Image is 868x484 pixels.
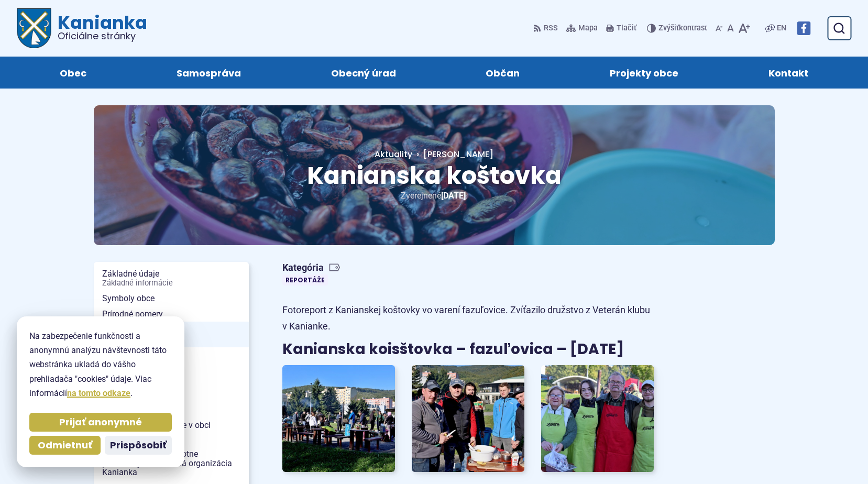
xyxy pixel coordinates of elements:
h3: Kanianska koisštovka – fazuľovica – [DATE] [282,342,654,358]
a: Základné údajeZákladné informácie [94,266,249,291]
button: Zväčšiť veľkosť písma [736,17,752,39]
button: Tlačiť [604,17,639,39]
span: Samospráva [177,57,241,89]
span: Prispôsobiť [110,439,167,452]
img: Prejsť na Facebook stránku [797,21,810,35]
p: Fotoreport z Kanianskej koštovky vo varení fazuľovice. Zvíťazilo družstvo z Veterán klubu v Kania... [282,302,654,334]
a: Občan [452,57,555,89]
button: Odmietnuť [29,436,101,455]
button: Zvýšiťkontrast [647,17,709,39]
button: Prispôsobiť [105,436,172,455]
a: Otvoriť obrázok v popupe. [282,365,395,472]
span: [DATE] [441,191,466,201]
span: Obec [60,57,86,89]
img: Kanianska koisštovka - fazuľovica - 4.10.2025 1 [282,365,395,472]
a: Obecný úrad [296,57,431,89]
a: Reportáže [282,274,328,285]
a: Otvoriť obrázok v popupe. [412,365,524,472]
span: Symboly obce [102,291,240,306]
img: Kanianska koisštovka - fazuľovica - 4.10.2025 3 [541,365,654,472]
img: Prejsť na domovskú stránku [17,8,51,48]
p: Zverejnené . [127,189,741,203]
span: Zvýšiť [658,24,679,32]
a: Samospráva [142,57,276,89]
span: Kanianka [51,14,147,41]
span: Tlačiť [617,24,636,33]
button: Nastaviť pôvodnú veľkosť písma [725,17,736,39]
a: Otvoriť obrázok v popupe. [541,365,654,472]
span: Kanianska koštovka [307,159,562,192]
span: Prijať anonymné [59,416,142,428]
a: Projekty obce [575,57,713,89]
span: Oficiálne stránky [58,31,147,41]
span: Projekty obce [610,57,678,89]
span: [PERSON_NAME] [423,148,493,160]
span: Obecný úrad [331,57,396,89]
span: RSS [544,22,558,35]
span: EN [777,22,786,35]
span: Kategória [282,262,340,274]
a: EN [775,22,788,35]
button: Zmenšiť veľkosť písma [713,17,725,39]
a: [PERSON_NAME] [412,148,493,160]
a: Kontakt [734,57,843,89]
p: Na zabezpečenie funkčnosti a anonymnú analýzu návštevnosti táto webstránka ukladá do vášho prehli... [29,329,172,400]
button: Prijať anonymné [29,413,172,432]
span: kontrast [658,24,707,33]
span: Kontakt [768,57,808,89]
a: Symboly obce [94,291,249,306]
span: Základné údaje [102,266,240,291]
a: Aktuality [375,148,412,160]
span: Prírodné pomery [102,306,240,322]
span: Odmietnuť [38,439,92,452]
span: Mapa [578,22,598,35]
a: na tomto odkaze [67,388,130,398]
span: Základné informácie [102,279,240,288]
img: Kanianska koisštovka - fazuľovica - 4.10.2025 2 [412,365,524,472]
a: Prírodné pomery [94,306,249,322]
a: Mapa [564,17,600,39]
span: Občan [486,57,520,89]
a: Logo Kanianka, prejsť na domovskú stránku. [17,8,147,48]
a: RSS [533,17,560,39]
a: Obec [25,57,121,89]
